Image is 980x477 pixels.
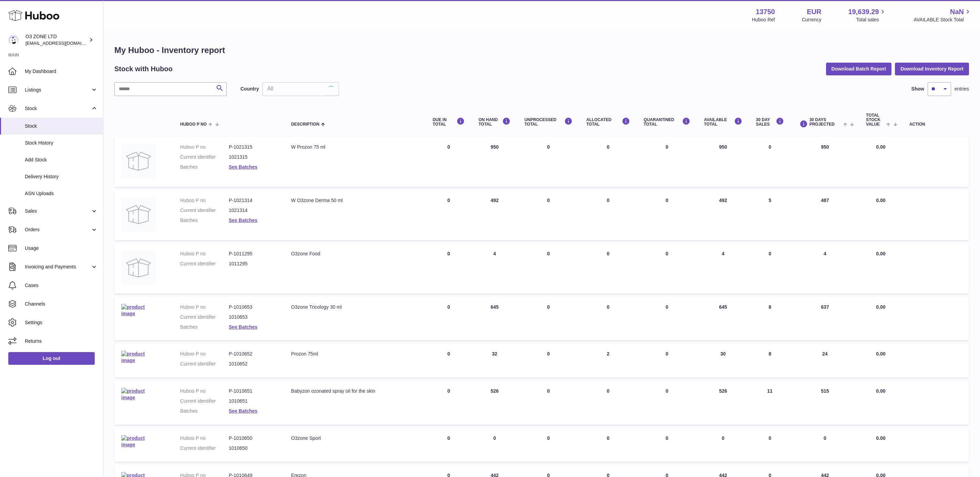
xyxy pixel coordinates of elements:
[229,398,277,404] dd: 1010651
[666,435,668,441] span: 0
[914,7,972,23] a: NaN AVAILABLE Stock Total
[697,137,749,187] td: 950
[433,117,465,127] div: DUE IN TOTAL
[426,190,472,240] td: 0
[180,197,229,204] dt: Huboo P no
[114,64,173,74] h2: Stock with Huboo
[180,164,229,170] dt: Batches
[895,63,969,75] button: Download Inventory Report
[121,144,156,178] img: product image
[25,40,101,46] span: [EMAIL_ADDRESS][DOMAIN_NAME]
[644,117,690,127] div: QUARANTINED Total
[229,304,277,310] dd: P-1010653
[472,381,517,425] td: 526
[876,251,885,256] span: 0.00
[229,445,277,452] dd: 1010650
[876,144,885,150] span: 0.00
[472,137,517,187] td: 950
[121,251,156,285] img: product image
[697,190,749,240] td: 492
[791,137,859,187] td: 950
[866,113,885,127] span: Total stock value
[121,304,156,317] img: product image
[791,344,859,378] td: 24
[229,361,277,367] dd: 1010652
[579,381,637,425] td: 0
[114,45,969,56] h1: My Huboo - Inventory report
[426,428,472,462] td: 0
[240,86,259,92] label: Country
[25,245,98,252] span: Usage
[25,105,91,112] span: Stock
[472,344,517,378] td: 32
[25,282,98,289] span: Cases
[791,190,859,240] td: 487
[749,244,791,294] td: 0
[291,251,419,257] div: O3zone Food
[704,117,742,127] div: AVAILABLE Total
[291,388,419,394] div: Babyzon ozonated spray oil for the skin
[229,388,277,394] dd: P-1010651
[472,297,517,341] td: 645
[180,361,229,367] dt: Current identifier
[950,7,964,17] span: NaN
[749,344,791,378] td: 8
[666,304,668,310] span: 0
[229,324,257,330] a: See Batches
[426,297,472,341] td: 0
[517,244,579,294] td: 0
[229,144,277,150] dd: P-1021315
[478,117,510,127] div: ON HAND Total
[291,197,419,204] div: W O3zone Derma 50 ml
[291,351,419,357] div: Prozon 75ml
[229,197,277,204] dd: P-1021314
[749,428,791,462] td: 0
[791,381,859,425] td: 515
[517,381,579,425] td: 0
[180,261,229,267] dt: Current identifier
[579,244,637,294] td: 0
[472,190,517,240] td: 492
[8,352,95,364] a: Log out
[802,17,822,23] div: Currency
[180,445,229,452] dt: Current identifier
[180,408,229,414] dt: Batches
[579,137,637,187] td: 0
[180,314,229,320] dt: Current identifier
[472,428,517,462] td: 0
[121,351,156,364] img: product image
[121,388,156,401] img: product image
[8,35,19,45] img: internalAdmin-13750@internal.huboo.com
[426,344,472,378] td: 0
[579,428,637,462] td: 0
[229,351,277,357] dd: P-1010652
[25,338,98,344] span: Returns
[749,137,791,187] td: 0
[809,118,842,127] span: 30 DAYS PROJECTED
[666,251,668,256] span: 0
[876,388,885,394] span: 0.00
[856,17,887,23] span: Total sales
[579,190,637,240] td: 0
[180,435,229,442] dt: Huboo P no
[229,261,277,267] dd: 1011295
[25,208,91,214] span: Sales
[826,63,892,75] button: Download Batch Report
[229,154,277,160] dd: 1021315
[121,435,156,448] img: product image
[586,117,630,127] div: ALLOCATED Total
[291,435,419,442] div: O3zone Sport
[180,154,229,160] dt: Current identifier
[291,304,419,310] div: O3zone Tricology 30 ml
[229,164,257,170] a: See Batches
[291,144,419,150] div: W Prozon 75 ml
[25,68,98,75] span: My Dashboard
[579,297,637,341] td: 0
[180,304,229,310] dt: Huboo P no
[697,381,749,425] td: 526
[180,324,229,330] dt: Batches
[25,33,87,46] div: O3 ZONE LTD
[472,244,517,294] td: 4
[229,251,277,257] dd: P-1011295
[426,381,472,425] td: 0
